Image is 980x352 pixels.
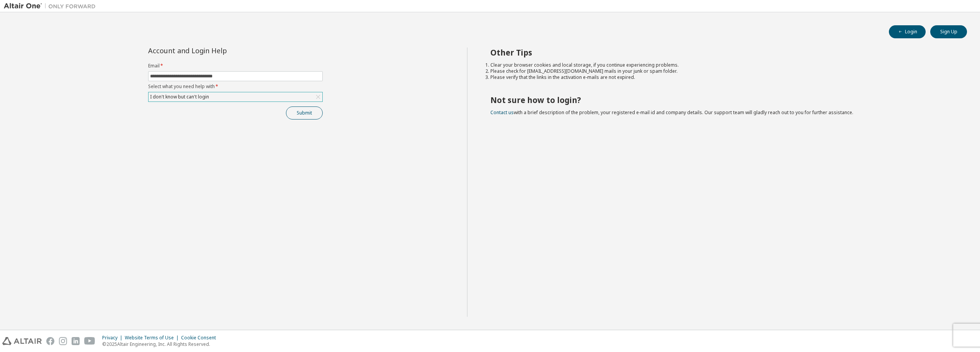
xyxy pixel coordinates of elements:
div: I don't know but can't login [149,93,210,101]
button: Login [889,25,926,38]
img: Altair One [4,2,100,10]
img: youtube.svg [84,337,95,345]
li: Please verify that the links in the activation e-mails are not expired. [490,74,954,80]
li: Clear your browser cookies and local storage, if you continue experiencing problems. [490,62,954,68]
a: Contact us [490,109,514,116]
h2: Not sure how to login? [490,95,954,105]
div: Website Terms of Use [125,335,181,341]
div: I don't know but can't login [149,92,322,102]
p: © 2025 Altair Engineering, Inc. All Rights Reserved. [102,341,220,347]
div: Privacy [102,335,125,341]
h2: Other Tips [490,47,954,57]
img: instagram.svg [59,337,67,345]
div: Account and Login Help [148,47,288,54]
button: Sign Up [930,25,967,38]
div: Cookie Consent [181,335,220,341]
img: linkedin.svg [72,337,80,345]
img: facebook.svg [46,337,54,345]
img: altair_logo.svg [2,337,42,345]
span: with a brief description of the problem, your registered e-mail id and company details. Our suppo... [490,109,853,116]
li: Please check for [EMAIL_ADDRESS][DOMAIN_NAME] mails in your junk or spam folder. [490,68,954,74]
label: Email [148,63,323,69]
button: Submit [286,106,323,120]
label: Select what you need help with [148,83,323,90]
